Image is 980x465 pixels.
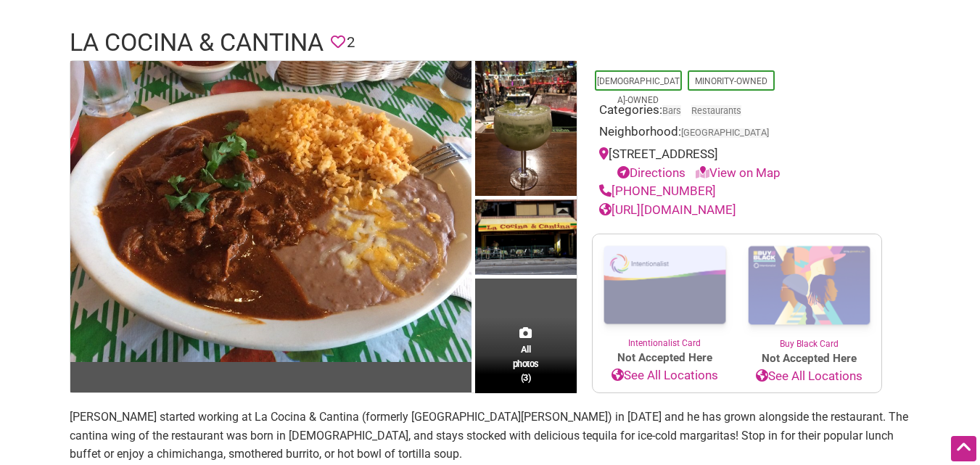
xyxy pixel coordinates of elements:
[599,184,716,198] a: [PHONE_NUMBER]
[347,31,355,54] span: 2
[513,342,539,384] span: All photos (3)
[593,234,737,337] img: Intentionalist Card
[737,234,881,337] img: Buy Black Card
[617,165,685,180] a: Directions
[599,123,875,145] div: Neighborhood:
[737,234,881,350] a: Buy Black Card
[695,76,767,86] a: Minority-Owned
[599,101,875,123] div: Categories:
[70,408,911,464] p: [PERSON_NAME] started working at La Cocina & Cantina (formerly [GEOGRAPHIC_DATA][PERSON_NAME]) in...
[737,367,881,386] a: See All Locations
[951,436,976,461] div: Scroll Back to Top
[696,165,781,180] a: View on Map
[599,202,736,217] a: [URL][DOMAIN_NAME]
[593,366,737,385] a: See All Locations
[70,25,324,60] h1: La Cocina & Cantina
[599,145,875,182] div: [STREET_ADDRESS]
[593,350,737,366] span: Not Accepted Here
[593,234,737,350] a: Intentionalist Card
[597,76,680,105] a: [DEMOGRAPHIC_DATA]-Owned
[662,105,681,116] a: Bars
[691,105,741,116] a: Restaurants
[737,350,881,367] span: Not Accepted Here
[681,128,769,138] span: [GEOGRAPHIC_DATA]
